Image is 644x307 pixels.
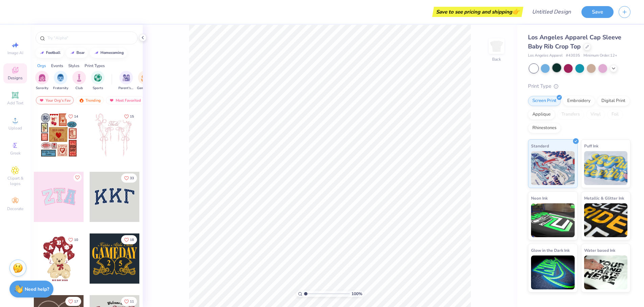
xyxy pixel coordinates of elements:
[8,125,22,131] span: Upload
[584,203,628,237] img: Metallic & Glitter Ink
[118,71,134,91] button: filter button
[528,33,621,50] span: Los Angeles Apparel Cap Sleeve Baby Rib Crop Top
[583,53,617,59] span: Minimum Order: 12 +
[75,74,83,82] img: Club Image
[57,74,64,82] img: Fraternity Image
[122,74,130,82] img: Parent's Weekend Image
[37,63,46,69] div: Orgs
[7,50,23,56] span: Image AI
[100,51,124,55] div: homecoming
[66,48,88,58] button: bear
[93,86,103,91] span: Sports
[130,115,134,118] span: 15
[3,176,27,186] span: Clipart & logos
[512,7,520,16] span: 👉
[7,100,23,106] span: Add Text
[7,206,23,211] span: Decorate
[137,71,153,91] button: filter button
[118,86,134,91] span: Parent's Weekend
[10,150,21,156] span: Greek
[39,98,44,103] img: most_fav.gif
[53,86,68,91] span: Fraternity
[130,300,134,303] span: 11
[76,51,85,55] div: bear
[75,86,83,91] span: Club
[137,71,153,91] div: filter for Game Day
[584,247,615,254] span: Water based Ink
[597,96,630,106] div: Digital Print
[351,291,362,297] span: 100 %
[531,203,575,237] img: Neon Ink
[528,53,562,59] span: Los Angeles Apparel
[70,51,75,55] img: trend_line.gif
[528,82,630,90] div: Print Type
[36,48,64,58] button: football
[94,51,99,55] img: trend_line.gif
[65,297,81,306] button: Like
[74,300,78,303] span: 17
[35,71,49,91] button: filter button
[434,7,522,17] div: Save to see pricing and shipping
[121,173,137,183] button: Like
[38,74,46,82] img: Sorority Image
[90,48,127,58] button: homecoming
[91,71,105,91] button: filter button
[65,235,81,244] button: Like
[72,71,86,91] button: filter button
[53,71,68,91] button: filter button
[51,63,63,69] div: Events
[74,115,78,118] span: 14
[531,142,549,149] span: Standard
[528,109,555,120] div: Applique
[36,86,48,91] span: Sorority
[94,74,102,82] img: Sports Image
[528,96,561,106] div: Screen Print
[586,109,605,120] div: Vinyl
[8,75,23,81] span: Designs
[527,5,576,19] input: Untitled Design
[566,53,580,59] span: # 43035
[584,255,628,289] img: Water based Ink
[74,238,78,242] span: 10
[581,6,614,18] button: Save
[109,98,114,103] img: most_fav.gif
[72,71,86,91] div: filter for Club
[106,96,144,104] div: Most Favorited
[91,71,105,91] div: filter for Sports
[76,96,104,104] div: Trending
[492,56,501,62] div: Back
[130,177,134,180] span: 33
[141,74,149,82] img: Game Day Image
[121,112,137,121] button: Like
[47,35,133,41] input: Try "Alpha"
[121,297,137,306] button: Like
[531,247,570,254] span: Glow in the Dark Ink
[25,286,49,292] strong: Need help?
[607,109,623,120] div: Foil
[85,63,105,69] div: Print Types
[557,109,584,120] div: Transfers
[130,238,134,242] span: 18
[584,142,598,149] span: Puff Ink
[118,71,134,91] div: filter for Parent's Weekend
[137,86,153,91] span: Game Day
[39,51,45,55] img: trend_line.gif
[79,98,84,103] img: trending.gif
[584,195,624,202] span: Metallic & Glitter Ink
[531,195,548,202] span: Neon Ink
[528,123,561,133] div: Rhinestones
[53,71,68,91] div: filter for Fraternity
[531,151,575,185] img: Standard
[584,151,628,185] img: Puff Ink
[65,112,81,121] button: Like
[563,96,595,106] div: Embroidery
[73,173,82,182] button: Like
[121,235,137,244] button: Like
[46,51,61,55] div: football
[490,39,503,53] img: Back
[531,255,575,289] img: Glow in the Dark Ink
[68,63,79,69] div: Styles
[35,71,49,91] div: filter for Sorority
[36,96,74,104] div: Your Org's Fav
